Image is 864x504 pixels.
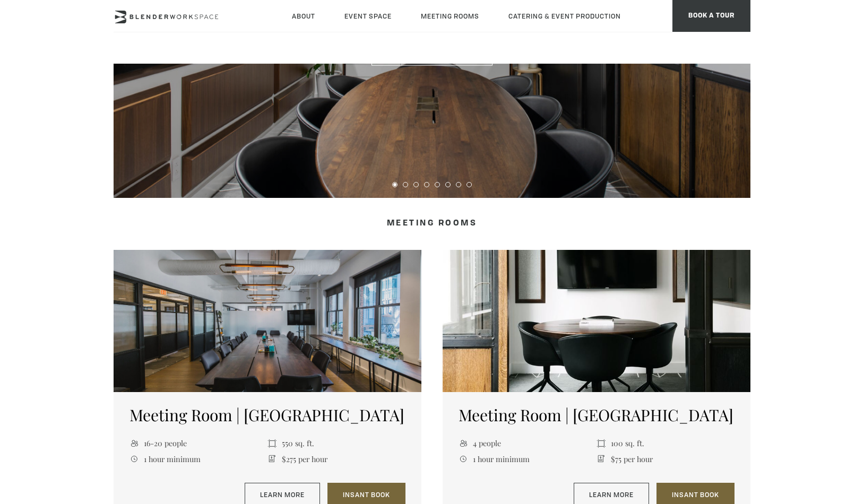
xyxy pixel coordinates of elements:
[167,219,697,229] h4: Meeting Rooms
[267,436,405,451] li: 550 sq. ft.
[597,451,735,466] li: $75 per hour
[129,451,267,466] li: 1 hour minimum
[129,405,405,424] h5: Meeting Room | [GEOGRAPHIC_DATA]
[267,451,405,466] li: $275 per hour
[459,451,597,466] li: 1 hour minimum
[597,436,735,451] li: 100 sq. ft.
[129,436,267,451] li: 16-20 people
[459,436,597,451] li: 4 people
[459,405,735,424] h5: Meeting Room | [GEOGRAPHIC_DATA]
[371,41,493,66] a: 360 Video Tour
